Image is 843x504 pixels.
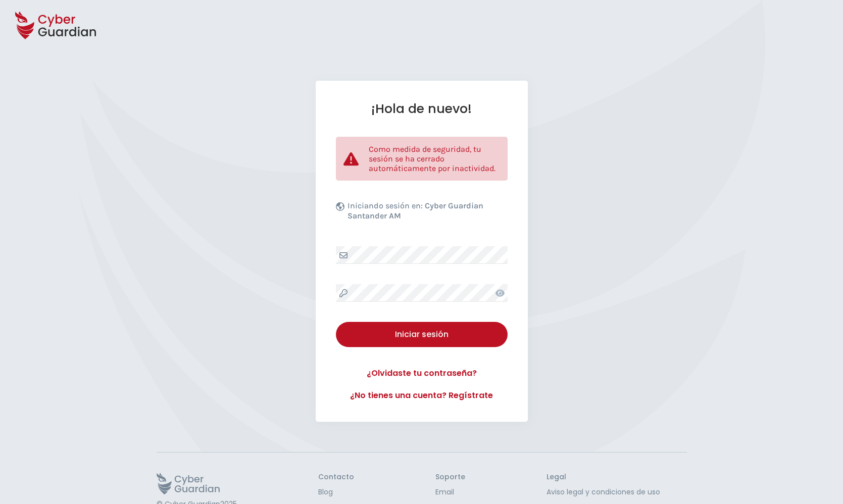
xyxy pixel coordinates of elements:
[348,201,483,220] b: Cyber Guardian Santander AM
[318,473,354,482] h3: Contacto
[435,487,465,497] a: Email
[547,487,687,497] a: Aviso legal y condiciones de uso
[348,201,505,226] p: Iniciando sesión en:
[343,328,500,341] div: Iniciar sesión
[336,389,508,402] a: ¿No tienes una cuenta? Regístrate
[435,473,465,482] h3: Soporte
[369,144,500,173] p: Como medida de seguridad, tu sesión se ha cerrado automáticamente por inactividad.
[336,322,508,347] button: Iniciar sesión
[547,473,687,482] h3: Legal
[336,367,508,379] a: ¿Olvidaste tu contraseña?
[318,487,354,497] a: Blog
[336,101,508,117] h1: ¡Hola de nuevo!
